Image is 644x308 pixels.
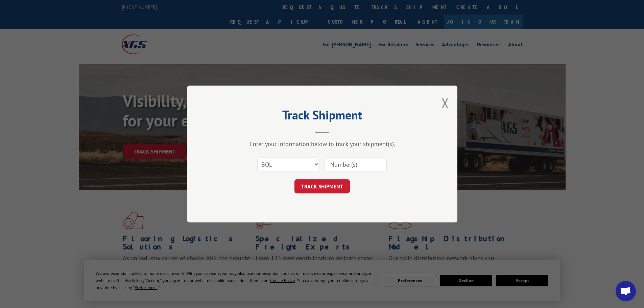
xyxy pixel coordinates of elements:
button: Close modal [442,94,449,112]
div: Enter your information below to track your shipment(s). [221,140,424,148]
button: TRACK SHIPMENT [294,179,350,193]
h2: Track Shipment [221,110,424,123]
a: Open chat [616,281,636,301]
input: Number(s) [325,157,387,171]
